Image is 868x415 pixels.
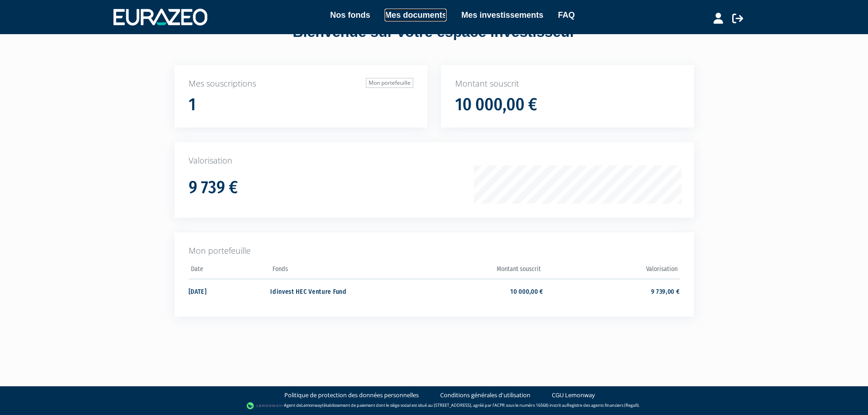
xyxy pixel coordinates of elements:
[189,245,680,257] p: Mon portefeuille
[330,9,370,21] a: Nos fonds
[407,279,543,303] td: 10 000,00 €
[558,9,575,21] a: FAQ
[113,9,207,25] img: 1732889491-logotype_eurazeo_blanc_rvb.png
[567,402,639,408] a: Registre des agents financiers (Regafi)
[552,391,595,400] a: CGU Lemonway
[9,401,859,410] div: - Agent de (établissement de paiement dont le siège social est situé au [STREET_ADDRESS], agréé p...
[284,391,419,400] a: Politique de protection des données personnelles
[189,262,271,279] th: Date
[189,155,680,167] p: Valorisation
[461,9,543,21] a: Mes investissements
[385,9,447,21] a: Mes documents
[543,279,679,303] td: 9 739,00 €
[270,279,406,303] td: Idinvest HEC Venture Fund
[247,401,282,410] img: logo-lemonway.png
[189,95,196,114] h1: 1
[189,78,413,90] p: Mes souscriptions
[366,78,413,88] a: Mon portefeuille
[543,262,679,279] th: Valorisation
[407,262,543,279] th: Montant souscrit
[270,262,406,279] th: Fonds
[189,178,238,197] h1: 9 739 €
[301,402,322,408] a: Lemonway
[455,78,680,90] p: Montant souscrit
[189,279,271,303] td: [DATE]
[455,95,537,114] h1: 10 000,00 €
[440,391,530,400] a: Conditions générales d'utilisation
